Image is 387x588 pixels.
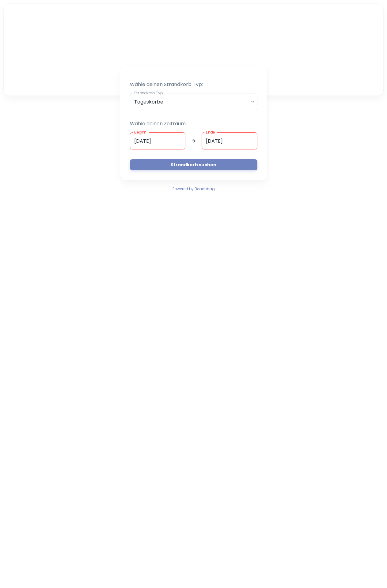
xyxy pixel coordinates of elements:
[173,185,215,192] a: Powered by Beachbag
[173,186,215,191] span: Powered by Beachbag
[206,130,215,135] label: Ende
[130,81,257,88] p: Wähle deinen Strandkorb Typ:
[202,132,257,149] input: dd.mm.yyyy
[130,120,257,127] p: Wähle deinen Zeitraum:
[134,130,146,135] label: Beginn
[130,159,257,170] button: Strandkorb suchen
[130,93,257,110] div: Tageskörbe
[134,90,163,96] label: Strandkorb Typ
[130,132,186,149] input: dd.mm.yyyy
